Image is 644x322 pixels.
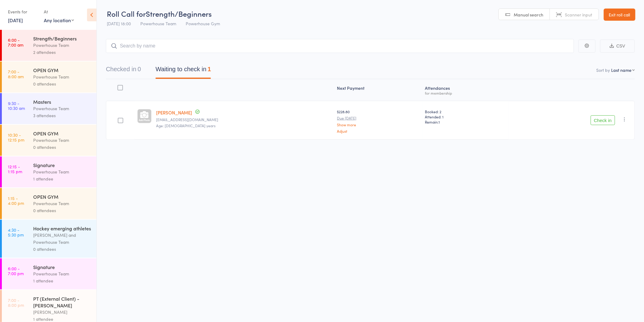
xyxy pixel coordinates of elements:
time: 7:00 - 8:00 am [8,69,24,79]
time: 6:00 - 7:00 pm [8,266,24,276]
a: 9:30 -10:30 amMastersPowerhouse Team3 attendees [2,93,96,124]
div: Hockey emerging athletes [33,225,91,232]
a: 7:00 -8:00 amOPEN GYMPowerhouse Team0 attendees [2,61,96,93]
span: [DATE] 18:00 [107,20,131,26]
span: Booked: 2 [425,109,506,114]
div: Powerhouse Team [33,200,91,207]
div: Any location [44,17,74,23]
small: jodiemuldoon93@gmail.com [156,117,332,122]
div: [PERSON_NAME] [33,309,91,316]
div: [PERSON_NAME] and Powerhouse Team [33,232,91,246]
div: Events for [8,7,38,17]
div: OPEN GYM [33,67,91,73]
div: Powerhouse Team [33,105,91,112]
div: At [44,7,74,17]
a: 10:30 -12:15 pmOPEN GYMPowerhouse Team0 attendees [2,125,96,156]
span: Attended: 1 [425,114,506,119]
div: OPEN GYM [33,130,91,137]
span: Scanner input [565,12,593,18]
div: 0 [138,66,141,72]
a: [PERSON_NAME] [156,109,192,116]
div: 1 [208,66,211,72]
span: Remain: [425,119,506,124]
time: 1:15 - 4:00 pm [8,196,24,205]
div: 1 attendee [33,277,91,284]
div: 3 attendees [33,112,91,119]
div: Powerhouse Team [33,270,91,277]
a: Show more [337,123,420,127]
div: Last name [611,67,632,73]
div: Powerhouse Team [33,137,91,144]
div: 2 attendees [33,49,91,56]
time: 7:00 - 8:00 pm [8,298,24,307]
div: OPEN GYM [33,193,91,200]
div: Signature [33,264,91,270]
div: 0 attendees [33,207,91,214]
div: $228.80 [337,109,420,133]
span: Roll Call for [107,9,146,19]
div: 0 attendees [33,144,91,151]
div: Powerhouse Team [33,73,91,80]
input: Search by name [106,39,574,53]
div: PT (External Client) - [PERSON_NAME] [33,295,91,309]
time: 6:00 - 7:00 am [8,37,23,47]
div: Powerhouse Team [33,168,91,175]
span: Powerhouse Gym [186,20,220,26]
span: Strength/Beginners [146,9,212,19]
div: 1 attendee [33,175,91,182]
time: 9:30 - 10:30 am [8,101,25,110]
div: Masters [33,98,91,105]
button: Waiting to check in1 [156,63,211,79]
div: 0 attendees [33,80,91,87]
span: Age: [DEMOGRAPHIC_DATA] years [156,123,216,128]
a: 12:15 -1:15 pmSignaturePowerhouse Team1 attendee [2,156,96,187]
div: 0 attendees [33,246,91,253]
label: Sort by [597,67,610,73]
button: Checked in0 [106,63,141,79]
div: Signature [33,162,91,168]
time: 10:30 - 12:15 pm [8,132,24,142]
a: Adjust [337,129,420,133]
div: Next Payment [335,82,423,98]
a: 6:00 -7:00 pmSignaturePowerhouse Team1 attendee [2,258,96,289]
div: Atten­dances [422,82,509,98]
time: 12:15 - 1:15 pm [8,164,22,174]
a: [DATE] [8,17,23,23]
button: CSV [600,40,635,53]
time: 4:30 - 5:30 pm [8,227,24,237]
span: Manual search [514,12,544,18]
div: Powerhouse Team [33,42,91,49]
button: Check in [591,115,615,125]
span: 1 [439,119,440,124]
div: Strength/Beginners [33,35,91,42]
a: 1:15 -4:00 pmOPEN GYMPowerhouse Team0 attendees [2,188,96,219]
span: Powerhouse Team [140,20,176,26]
a: 4:30 -5:30 pmHockey emerging athletes[PERSON_NAME] and Powerhouse Team0 attendees [2,220,96,258]
a: Exit roll call [604,9,635,21]
small: Due [DATE] [337,116,420,120]
a: 6:00 -7:00 amStrength/BeginnersPowerhouse Team2 attendees [2,30,96,61]
div: for membership [425,91,506,95]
